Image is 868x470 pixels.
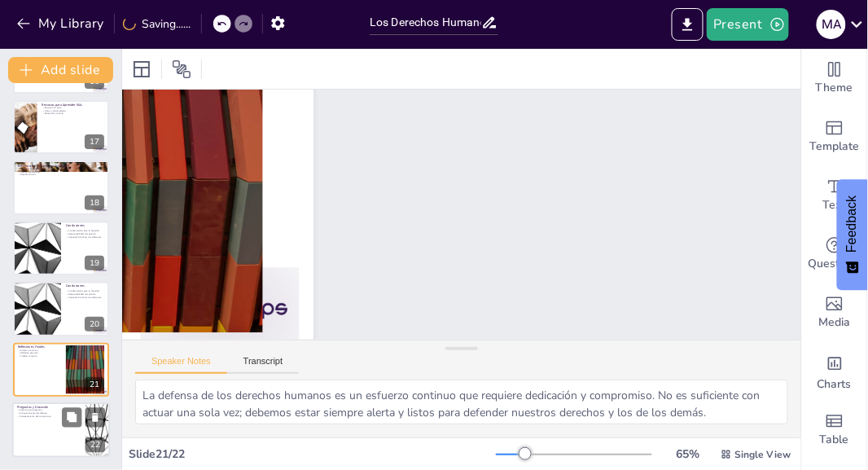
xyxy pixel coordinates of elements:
p: Reflexiones Finales [18,345,61,349]
span: Table [820,431,849,449]
p: El Futuro de los Derechos Humanos [18,163,104,168]
button: M A [817,8,846,41]
p: Fortalecimiento del compromiso [17,415,81,418]
div: Add text boxes [802,166,867,225]
p: Reflexión personal [18,352,61,355]
p: Desafíos futuros [18,173,104,176]
p: Libros y documentales [42,109,104,112]
button: My Library [12,11,111,37]
span: Template [810,138,860,156]
p: Fundamentales para la dignidad [66,290,104,293]
div: 65 % [669,446,708,462]
p: Compromiso colectivo [18,167,104,170]
button: Feedback - Show survey [837,179,868,290]
p: Responsabilidad compartida [66,293,104,296]
span: Charts [818,376,852,393]
div: 18 [85,195,104,210]
p: Enriquecimiento del diálogo [17,412,81,415]
div: Layout [129,56,155,82]
p: Educación continua [42,112,104,116]
textarea: La defensa de los derechos humanos es un esfuerzo continuo que requiere dedicación y compromiso. ... [135,380,788,424]
div: 21 [13,343,109,397]
p: Preguntas y Discusión [17,405,81,410]
p: Responsabilidad compartida [66,233,104,236]
span: Theme [816,79,853,97]
p: Trabajo conjunto [18,354,61,358]
p: Esfuerzo continuo [18,349,61,352]
p: Recursos en línea [42,106,104,109]
span: Media [819,314,851,332]
div: 20 [13,282,109,336]
div: 21 [85,377,104,392]
span: Text [823,196,846,214]
button: Add slide [8,57,113,83]
button: Delete Slide [85,407,105,427]
div: 22 [12,402,110,458]
div: Add images, graphics, shapes or video [802,283,867,342]
p: Fundamentales para la dignidad [66,230,104,233]
div: 20 [85,317,104,332]
div: Add charts and graphs [802,342,867,401]
input: Insert title [370,11,481,34]
button: Transcript [227,356,300,374]
button: Speaker Notes [135,356,227,374]
button: Duplicate Slide [62,407,81,427]
div: Saving...... [123,16,191,32]
div: 17 [13,100,109,154]
div: 22 [85,437,105,452]
span: Position [172,59,191,79]
div: Get real-time input from your audience [802,225,867,283]
p: Conclusiones [66,224,104,229]
span: Feedback [845,195,860,253]
div: Change the overall theme [802,49,867,108]
div: 18 [13,160,109,214]
span: Single View [735,448,791,461]
span: Questions [809,255,861,273]
p: Capacidad de hacer una diferencia [66,296,104,300]
div: Add ready made slides [802,108,867,166]
p: Capacidad de hacer una diferencia [66,235,104,239]
div: 17 [85,134,104,149]
div: 19 [85,256,104,270]
div: 19 [13,222,109,275]
p: Nuevas generaciones [18,169,104,173]
div: Slide 21 / 22 [129,446,496,462]
div: M A [817,10,846,39]
button: Export to PowerPoint [672,8,704,41]
p: Conclusiones [66,284,104,289]
div: Add a table [802,401,867,459]
p: Espacio para preguntas [17,409,81,412]
p: Recursos para Aprender Más [42,103,104,108]
button: Present [707,8,788,41]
